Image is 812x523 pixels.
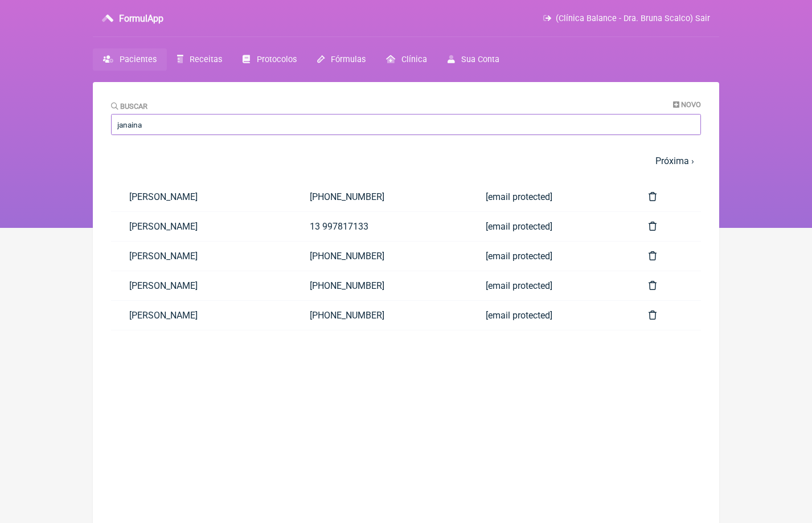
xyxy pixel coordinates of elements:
[292,271,467,300] a: [PHONE_NUMBER]
[655,156,694,166] a: Próxima ›
[486,280,552,291] span: [email protected]
[292,212,467,241] a: 13 997817133
[376,48,437,71] a: Clínica
[543,14,710,23] a: (Clínica Balance - Dra. Bruna Scalco) Sair
[167,48,232,71] a: Receitas
[461,55,499,64] span: Sua Conta
[292,301,467,330] a: [PHONE_NUMBER]
[111,301,292,330] a: [PERSON_NAME]
[111,102,147,111] label: Buscar
[232,48,306,71] a: Protocolos
[111,271,292,300] a: [PERSON_NAME]
[556,14,710,23] span: (Clínica Balance - Dra. Bruna Scalco) Sair
[673,100,701,109] a: Novo
[307,48,376,71] a: Fórmulas
[486,251,552,261] span: [email protected]
[681,100,701,109] span: Novo
[437,48,510,71] a: Sua Conta
[486,310,552,321] span: [email protected]
[486,221,552,232] span: [email protected]
[401,55,427,64] span: Clínica
[331,55,366,64] span: Fórmulas
[467,242,631,271] a: [email protected]
[486,191,552,202] span: [email protected]
[467,182,631,211] a: [email protected]
[292,182,467,211] a: [PHONE_NUMBER]
[467,212,631,241] a: [email protected]
[111,242,292,271] a: [PERSON_NAME]
[257,55,297,64] span: Protocolos
[292,242,467,271] a: [PHONE_NUMBER]
[111,212,292,241] a: [PERSON_NAME]
[467,271,631,300] a: [email protected]
[111,114,701,135] input: Paciente
[93,48,167,71] a: Pacientes
[111,149,701,173] nav: pager
[111,182,292,211] a: [PERSON_NAME]
[120,55,157,64] span: Pacientes
[190,55,222,64] span: Receitas
[119,13,163,24] h3: FormulApp
[467,301,631,330] a: [email protected]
